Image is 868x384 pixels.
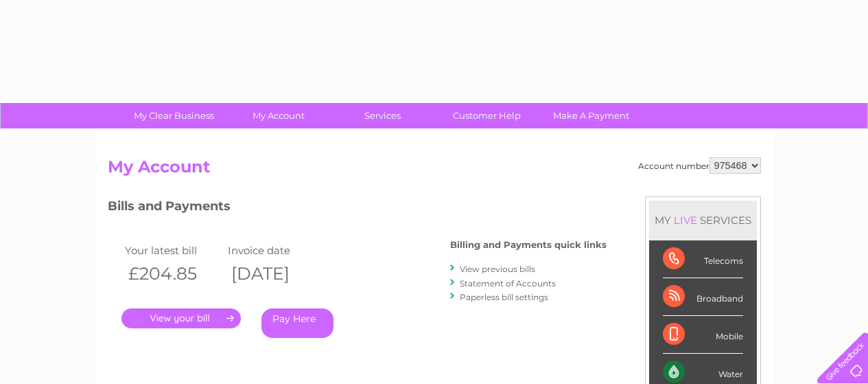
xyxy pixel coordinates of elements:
a: My Account [222,103,335,128]
th: £204.85 [121,260,224,288]
h4: Billing and Payments quick links [450,240,607,250]
a: . [121,308,241,328]
div: MY SERVICES [649,201,757,240]
td: Your latest bill [121,241,224,260]
div: Broadband [663,278,743,316]
a: Services [326,103,439,128]
a: Make A Payment [535,103,648,128]
div: LIVE [671,214,700,227]
a: Paperless bill settings [460,292,548,302]
a: My Clear Business [117,103,231,128]
div: Account number [638,157,761,174]
a: Statement of Accounts [460,278,556,289]
th: [DATE] [224,260,327,288]
h3: Bills and Payments [108,196,607,221]
td: Invoice date [224,241,327,260]
a: View previous bills [460,264,535,274]
a: Pay Here [261,308,333,338]
div: Mobile [663,316,743,354]
h2: My Account [108,157,761,183]
div: Telecoms [663,240,743,278]
a: Customer Help [430,103,543,128]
